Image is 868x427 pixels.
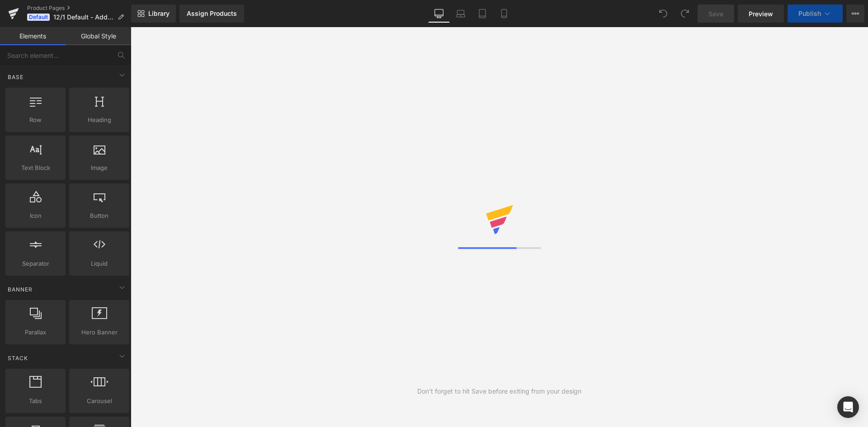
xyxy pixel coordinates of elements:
span: Banner [7,285,33,294]
span: Base [7,73,24,81]
button: Redo [676,5,694,23]
div: Assign Products [187,10,237,17]
span: Heading [72,115,127,125]
span: Save [708,9,723,19]
span: Separator [8,259,63,268]
button: Undo [654,5,672,23]
span: Liquid [72,259,127,268]
span: Carousel [72,396,127,406]
span: Icon [8,211,63,221]
span: Preview [749,9,773,19]
span: Publish [798,10,821,17]
span: Button [72,211,127,221]
span: Stack [7,354,29,362]
button: More [846,5,864,23]
a: Desktop [428,5,450,23]
a: New Library [131,5,176,23]
a: Laptop [450,5,472,23]
div: Don't forget to hit Save before exiting from your design [417,386,581,396]
a: Mobile [493,5,515,23]
span: Parallax [8,328,63,337]
span: Text Block [8,163,63,173]
span: Hero Banner [72,328,127,337]
div: Open Intercom Messenger [837,396,859,418]
a: Preview [738,5,784,23]
span: Tabs [8,396,63,406]
a: Global Style [66,27,131,45]
span: Default [27,14,50,21]
span: Image [72,163,127,173]
a: Product Pages [27,5,131,12]
button: Publish [788,5,843,23]
a: Tablet [472,5,493,23]
span: 12/1 Default - Added Back in Stock Button [53,14,114,21]
span: Row [8,115,63,125]
span: Library [148,9,170,18]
